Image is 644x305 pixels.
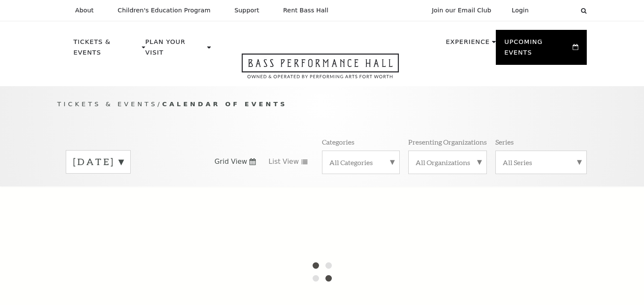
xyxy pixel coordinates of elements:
[408,137,487,146] p: Presenting Organizations
[117,7,211,14] p: Children's Education Program
[57,99,587,110] p: /
[269,157,299,166] span: List View
[57,100,158,107] span: Tickets & Events
[322,137,354,146] p: Categories
[504,37,571,63] p: Upcoming Events
[329,158,392,167] label: All Categories
[75,7,94,14] p: About
[446,37,490,52] p: Experience
[214,157,247,166] span: Grid View
[503,158,580,167] label: All Series
[73,155,123,168] label: [DATE]
[145,37,205,63] p: Plan Your Visit
[416,158,480,167] label: All Organizations
[495,137,514,146] p: Series
[542,6,573,15] select: Select:
[283,7,328,14] p: Rent Bass Hall
[73,37,140,63] p: Tickets & Events
[162,100,287,107] span: Calendar of Events
[234,7,259,14] p: Support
